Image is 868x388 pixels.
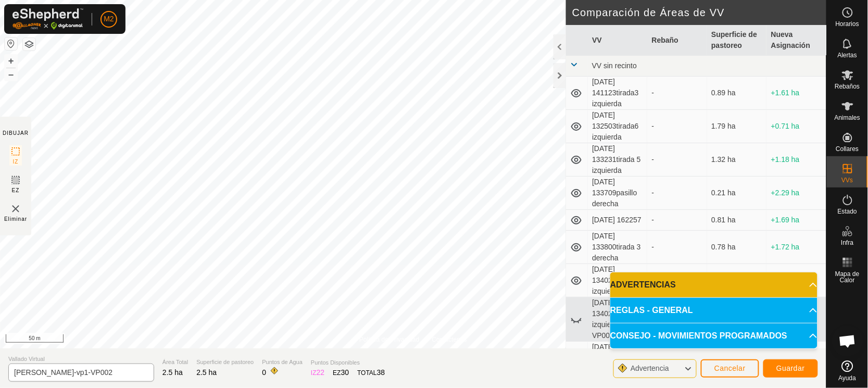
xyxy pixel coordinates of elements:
span: Puntos de Agua [262,358,303,367]
td: [DATE] 133709pasillo derecha [588,177,648,210]
a: Ayuda [827,356,868,385]
span: Infra [841,240,853,246]
td: [DATE] 162257 [588,210,648,231]
td: +1.72 ha [766,231,826,264]
button: Restablecer Mapa [5,37,17,50]
span: 30 [341,368,349,377]
td: 1.32 ha [707,143,767,177]
button: + [5,55,17,67]
span: VV sin recinto [592,61,637,70]
td: 0.81 ha [707,210,767,231]
td: [DATE] 133231tirada 5 izquierda [588,143,648,177]
span: Superficie de pastoreo [196,358,254,367]
p-accordion-header: CONSEJO - MOVIMIENTOS PROGRAMADOS [610,323,817,348]
div: DIBUJAR [3,129,29,137]
div: IZ [311,367,324,378]
p-accordion-header: REGLAS - GENERAL [610,298,817,323]
td: [DATE] 134027tirada 2 izquierda [588,264,648,297]
td: +2.29 ha [766,177,826,210]
span: CONSEJO - MOVIMIENTOS PROGRAMADOS [610,330,787,342]
span: EZ [12,186,20,194]
td: [DATE] 132503tirada6 izquierda [588,110,648,143]
span: 2.5 ha [196,368,217,377]
span: Guardar [776,364,805,372]
div: Chat abierto [832,326,863,357]
span: 22 [317,368,325,377]
button: – [5,68,17,81]
td: +1.96 ha [766,264,826,297]
div: - [651,87,703,98]
span: IZ [13,158,19,166]
div: - [651,154,703,165]
span: Mapa de Calor [829,271,865,283]
div: TOTAL [357,367,385,378]
td: +0.71 ha [766,110,826,143]
button: Cancelar [701,359,759,378]
td: +1.18 ha [766,143,826,177]
td: [DATE] 133800tirada 3 derecha [588,231,648,264]
span: 0 [262,368,266,377]
span: Rebaños [835,83,860,90]
div: - [651,215,703,226]
span: Estado [838,208,857,215]
span: Eliminar [4,215,27,223]
td: [DATE] 134027tirada 2 izquierda-VP001 [588,297,648,342]
span: Puntos Disponibles [311,358,385,367]
span: Cancelar [714,364,746,372]
td: 0.78 ha [707,231,767,264]
div: - [651,187,703,198]
button: Guardar [763,359,818,378]
td: 0.89 ha [707,77,767,110]
td: [DATE] 134503tirada 1 izquierda [588,342,648,375]
th: VV [588,25,648,56]
a: Política de Privacidad [359,335,419,344]
img: VV [9,203,22,215]
td: 0.21 ha [707,177,767,210]
span: Horarios [836,21,859,27]
span: ADVERTENCIAS [610,279,676,291]
td: +1.69 ha [766,210,826,231]
span: Vallado Virtual [8,355,154,364]
span: 2.5 ha [162,368,183,377]
span: Alertas [838,52,857,58]
td: 0.54 ha [707,264,767,297]
span: Área Total [162,358,188,367]
th: Rebaño [647,25,707,56]
span: 38 [377,368,385,377]
td: [DATE] 141123tirada3 izquierda [588,77,648,110]
td: 1.79 ha [707,110,767,143]
span: Ayuda [839,375,857,381]
span: M2 [104,14,114,24]
span: VVs [841,177,853,183]
div: EZ [333,367,349,378]
a: Contáctenos [432,335,467,344]
h2: Comparación de Áreas de VV [572,6,826,19]
span: Collares [836,146,859,152]
div: - [651,121,703,132]
img: Logo Gallagher [12,8,83,30]
button: Capas del Mapa [23,38,35,51]
th: Superficie de pastoreo [707,25,767,56]
span: REGLAS - GENERAL [610,304,693,317]
div: - [651,242,703,253]
th: Nueva Asignación [766,25,826,56]
td: +1.61 ha [766,77,826,110]
span: Animales [835,115,860,121]
span: Advertencia [631,364,669,372]
p-accordion-header: ADVERTENCIAS [610,272,817,297]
